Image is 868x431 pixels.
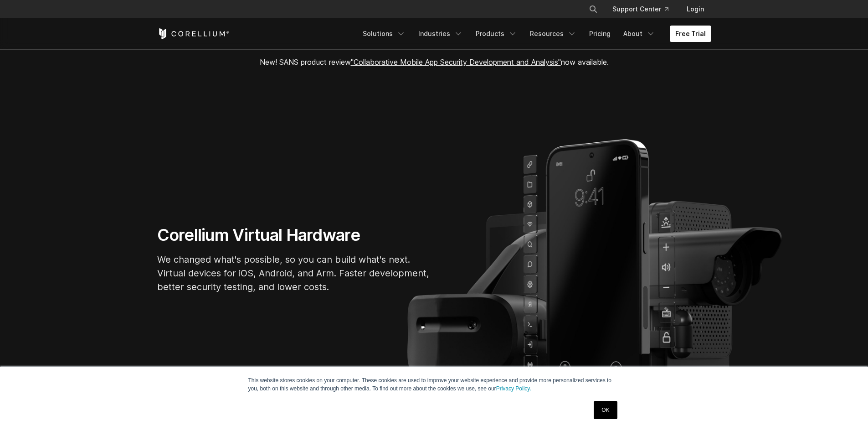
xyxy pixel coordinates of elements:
[605,1,676,17] a: Support Center
[585,1,601,17] button: Search
[351,57,561,67] a: "Collaborative Mobile App Security Development and Analysis"
[413,26,468,42] a: Industries
[594,401,617,419] a: OK
[670,26,711,42] a: Free Trial
[524,26,582,42] a: Resources
[618,26,661,42] a: About
[260,57,609,67] span: New! SANS product review now available.
[584,26,616,42] a: Pricing
[157,253,431,294] p: We changed what's possible, so you can build what's next. Virtual devices for iOS, Android, and A...
[357,26,411,42] a: Solutions
[679,1,711,17] a: Login
[157,225,431,245] h1: Corellium Virtual Hardware
[248,376,620,393] p: This website stores cookies on your computer. These cookies are used to improve your website expe...
[157,28,230,39] a: Corellium Home
[357,26,711,42] div: Navigation Menu
[496,385,531,392] a: Privacy Policy.
[470,26,523,42] a: Products
[578,1,711,17] div: Navigation Menu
